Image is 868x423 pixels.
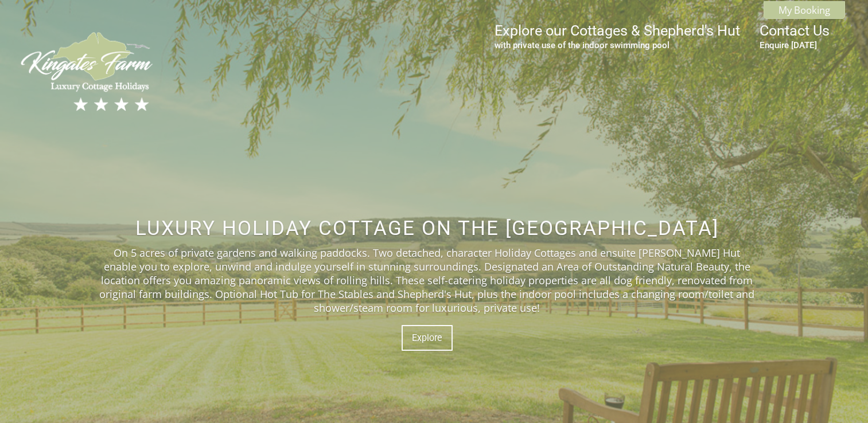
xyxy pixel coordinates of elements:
a: Contact UsEnquire [DATE] [760,22,830,50]
a: Explore our Cottages & Shepherd's Hutwith private use of the indoor swimming pool [495,22,740,50]
small: with private use of the indoor swimming pool [495,40,740,50]
p: On 5 acres of private gardens and walking paddocks. Two detached, character Holiday Cottages and ... [98,246,756,315]
small: Enquire [DATE] [760,40,830,50]
a: Explore [402,325,453,351]
h2: Luxury Holiday Cottage on The [GEOGRAPHIC_DATA] [98,217,756,240]
img: Kingates Farm [16,29,159,114]
a: My Booking [764,1,845,19]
